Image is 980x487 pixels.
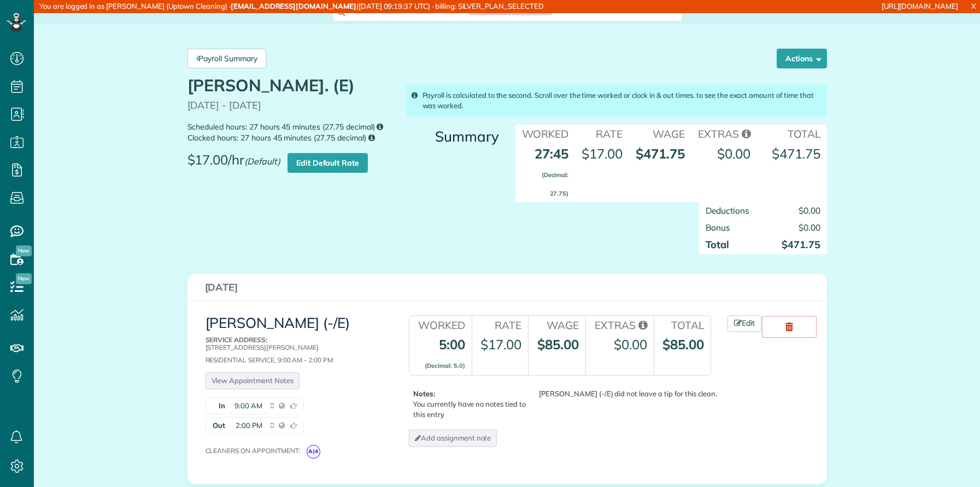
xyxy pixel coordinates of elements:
span: Deductions [706,205,750,216]
strong: Out [206,418,228,433]
span: 27:45:00 [522,144,569,201]
a: Edit Default Rate [287,153,368,173]
a: Add assignment note [409,430,497,447]
i: Time was not manually edited [287,398,300,414]
h3: [DATE] [205,282,809,293]
em: (Default) [244,156,280,167]
th: Wage [528,316,585,333]
span: Exact time worked <br/> (accurate to the second): <br/> 5h 00m 00s [425,336,465,371]
th: Total [654,316,711,333]
th: Rate [575,125,629,142]
div: [PERSON_NAME] (-/E) did not leave a tip for this clean. [535,389,717,399]
small: Scheduled hours: 27 hours 45 minutes (27.75 decimal) Clocked hours: 27 hours 45 minutes (27.75 de... [187,121,394,144]
small: (Decimal: 27.75) [542,171,569,197]
b: Notes: [413,389,435,398]
strong: $471.75 [772,145,820,162]
strong: In [206,398,228,414]
span: New [16,245,32,256]
th: Worked [409,316,472,333]
span: New [16,273,32,284]
i: No GPS data [276,418,287,433]
th: Wage [629,125,691,142]
p: [DATE] - [DATE] [187,100,394,111]
span: $17.00/hr [187,152,286,175]
strong: $471.75 [636,145,685,162]
th: Extras [585,316,654,333]
span: $0.00 [799,222,820,233]
div: Payroll is calculated to the second. Scroll over the time worked or clock in & out times. to see ... [406,85,827,116]
span: Adelina Alvarez. (E) [307,445,320,459]
strong: Total [706,238,730,251]
a: View Appointment Notes [206,372,300,389]
th: Rate [472,316,528,333]
a: [URL][DOMAIN_NAME] [882,2,958,10]
i: Adelina did not clock out through the ZenMaid mobile app [268,418,277,433]
strong: $85.00 [537,336,579,353]
small: (Decimal: 5.0) [425,362,465,369]
a: Edit [727,315,761,332]
span: $0.00 [799,205,820,216]
div: $0.00 [614,335,647,354]
span: 9:00:00 [234,401,262,411]
div: Residential Service, 9:00 AM - 2:00 PM [206,336,384,363]
a: Payroll Summary [187,49,266,68]
strong: 5:00 [425,336,465,371]
div: $17.00 [480,335,521,354]
button: Actions [777,49,827,68]
span: 2:00:00 [236,420,262,431]
span: Cleaners on appointment: [206,447,305,455]
strong: $85.00 [662,336,704,353]
strong: 27:45 [535,145,568,200]
span: Bonus [706,222,731,233]
strong: $471.75 [782,238,820,251]
strong: [EMAIL_ADDRESS][DOMAIN_NAME] [231,2,356,10]
h1: [PERSON_NAME]. (E) [187,77,394,95]
i: No GPS data [276,398,287,414]
span: $0.00 [717,145,750,162]
span: $17.00 [582,145,623,162]
h3: Summary [406,129,499,145]
th: Worked [515,125,576,142]
i: Time was not manually edited [287,418,300,433]
a: [PERSON_NAME] (-/E) [206,314,350,332]
th: Extras [691,125,757,142]
b: Service Address: [206,336,267,344]
p: [STREET_ADDRESS][PERSON_NAME] [206,336,384,350]
p: You currently have no notes tied to this entry [413,389,532,420]
i: Adelina did not clock in through the ZenMaid mobile app [268,398,277,414]
th: Total [757,125,827,142]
